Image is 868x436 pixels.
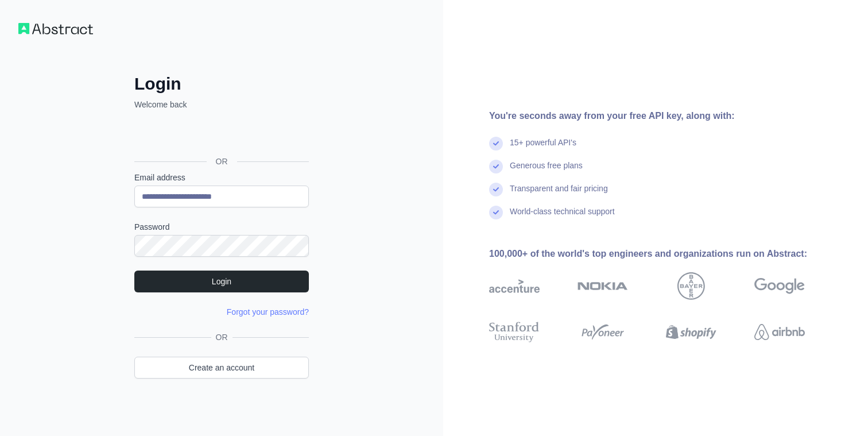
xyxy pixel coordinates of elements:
[677,272,705,300] img: bayer
[754,272,805,300] img: google
[489,137,503,151] img: check mark
[134,74,309,94] h2: Login
[510,160,583,183] div: Generous free plans
[207,156,237,167] span: OR
[489,206,503,219] img: check mark
[134,221,309,233] label: Password
[510,137,576,160] div: 15+ powerful API's
[510,183,608,206] div: Transparent and fair pricing
[578,319,628,345] img: payoneer
[129,123,312,148] iframe: Google ile Oturum Açma Düğmesi
[489,109,842,123] div: You're seconds away from your free API key, along with:
[134,357,309,379] a: Create an account
[134,271,309,292] button: Login
[489,319,540,345] img: stanford university
[211,331,232,343] span: OR
[489,247,842,261] div: 100,000+ of the world's top engineers and organizations run on Abstract:
[666,319,716,345] img: shopify
[134,99,309,110] p: Welcome back
[510,206,615,229] div: World-class technical support
[489,272,540,300] img: accenture
[489,183,503,196] img: check mark
[754,319,805,345] img: airbnb
[227,307,309,317] a: Forgot your password?
[18,23,93,34] img: Workflow
[134,172,309,183] label: Email address
[489,160,503,173] img: check mark
[578,272,628,300] img: nokia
